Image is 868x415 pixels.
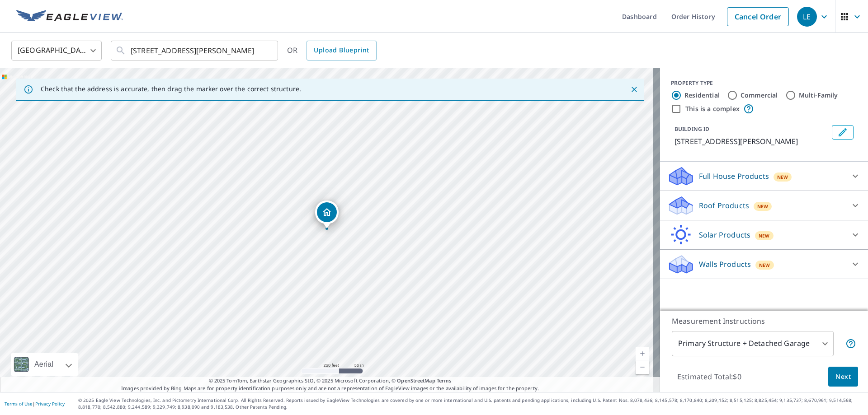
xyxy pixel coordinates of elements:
[684,91,720,100] label: Residential
[675,136,828,147] p: [STREET_ADDRESS][PERSON_NAME]
[797,7,817,27] div: LE
[759,261,770,269] span: New
[307,41,376,61] a: Upload Blueprint
[32,353,56,376] div: Aerial
[437,377,452,384] a: Terms
[828,367,858,387] button: Next
[671,79,857,87] div: PROPERTY TYPE
[845,338,856,349] span: Your report will include the primary structure and a detached garage if one exists.
[78,397,863,410] p: © 2025 Eagle View Technologies, Inc. and Pictometry International Corp. All Rights Reserved. Repo...
[5,401,33,407] a: Terms of Use
[832,125,854,140] button: Edit building 1
[835,371,851,382] span: Next
[11,38,102,63] div: [GEOGRAPHIC_DATA]
[314,45,369,56] span: Upload Blueprint
[741,91,778,100] label: Commercial
[315,201,339,228] div: Dropped pin, building 1, Residential property, 508 N Nelson St Arlington, VA 22203
[41,85,301,93] p: Check that the address is accurate, then drag the marker over the correct structure.
[209,377,452,385] span: © 2025 TomTom, Earthstar Geographics SIO, © 2025 Microsoft Corporation, ©
[667,224,861,246] div: Solar ProductsNew
[5,401,65,406] p: |
[759,232,770,239] span: New
[672,316,856,326] p: Measurement Instructions
[685,104,740,113] label: This is a complex
[628,84,640,95] button: Close
[131,38,259,63] input: Search by address or latitude-longitude
[667,165,861,187] div: Full House ProductsNew
[636,347,649,360] a: Current Level 17, Zoom In
[699,259,751,270] p: Walls Products
[675,125,709,133] p: BUILDING ID
[757,203,769,210] span: New
[397,377,435,384] a: OpenStreetMap
[667,253,861,275] div: Walls ProductsNew
[799,91,838,100] label: Multi-Family
[777,173,788,181] span: New
[670,367,749,387] p: Estimated Total: $0
[287,41,377,61] div: OR
[672,331,834,356] div: Primary Structure + Detached Garage
[699,171,769,182] p: Full House Products
[16,10,123,23] img: EV Logo
[11,353,78,376] div: Aerial
[667,195,861,216] div: Roof ProductsNew
[699,200,749,211] p: Roof Products
[699,229,750,240] p: Solar Products
[727,7,789,26] a: Cancel Order
[636,360,649,374] a: Current Level 17, Zoom Out
[35,401,65,407] a: Privacy Policy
